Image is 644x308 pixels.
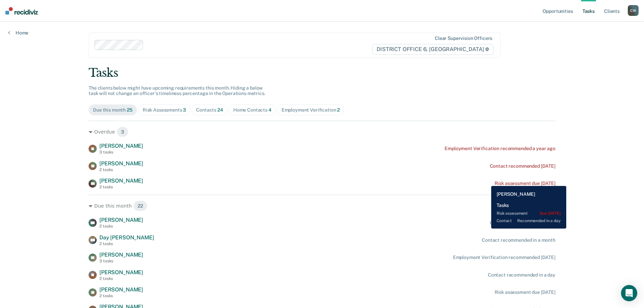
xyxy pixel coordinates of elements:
div: 2 tasks [99,276,143,281]
div: Overdue 3 [89,126,555,137]
div: Contact recommended [DATE] [490,163,555,169]
span: 24 [217,107,223,113]
span: [PERSON_NAME] [99,217,143,223]
div: Tasks [89,66,555,80]
span: 2 [337,107,340,113]
div: Home Contacts [233,107,271,113]
div: Due this month 22 [89,200,555,211]
span: [PERSON_NAME] [99,160,143,167]
span: The clients below might have upcoming requirements this month. Hiding a below task will not chang... [89,85,265,96]
img: Recidiviz [5,7,38,15]
span: 3 [183,107,186,113]
span: [PERSON_NAME] [99,143,143,149]
div: Contact recommended in a day [488,272,555,278]
span: 3 [117,126,128,137]
div: 3 tasks [99,150,143,155]
span: 25 [127,107,133,113]
div: 2 tasks [99,167,143,172]
a: Home [8,30,28,36]
div: Clear supervision officers [435,35,492,41]
div: Contact recommended in a month [482,237,555,243]
div: Risk assessment due [DATE] [495,181,555,186]
div: Employment Verification [282,107,340,113]
span: 22 [133,200,147,211]
span: [PERSON_NAME] [99,269,143,276]
div: 2 tasks [99,241,154,246]
div: Contact recommended [DATE] [490,220,555,226]
div: 2 tasks [99,185,143,189]
div: Due this month [93,107,133,113]
div: 3 tasks [99,259,143,263]
div: Risk assessment due [DATE] [495,289,555,295]
div: 2 tasks [99,224,143,229]
div: C W [628,5,639,16]
div: Employment Verification recommended [DATE] [453,255,555,260]
span: [PERSON_NAME] [99,177,143,184]
span: 4 [268,107,271,113]
span: DISTRICT OFFICE 6, [GEOGRAPHIC_DATA] [372,44,494,55]
span: [PERSON_NAME] [99,252,143,258]
div: Risk Assessments [143,107,186,113]
div: Open Intercom Messenger [621,285,637,301]
div: 2 tasks [99,293,143,298]
div: Contacts [196,107,223,113]
span: [PERSON_NAME] [99,286,143,293]
button: CW [628,5,639,16]
div: Employment Verification recommended a year ago [445,146,555,151]
span: Day [PERSON_NAME] [99,234,154,241]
